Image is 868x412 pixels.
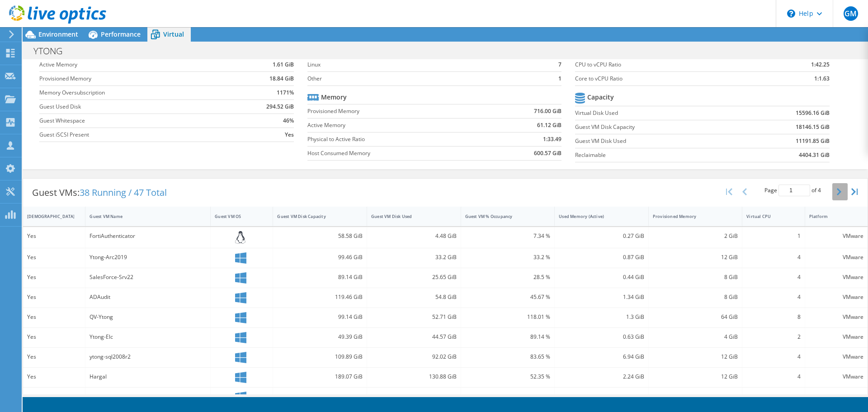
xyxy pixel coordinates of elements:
div: 83.65 % [465,352,551,362]
div: 4 [746,292,800,302]
div: 189.07 GiB [277,372,363,382]
div: ADAudit [90,292,206,302]
span: 4 [818,186,821,194]
div: Yes [27,312,81,322]
div: 0.63 GiB [559,332,644,342]
b: Capacity [587,93,614,102]
div: 8 GiB [653,292,738,302]
div: Guest VMs: [23,179,176,207]
div: Hargal [90,372,206,382]
div: 28.5 % [465,272,551,282]
label: Reclaimable [575,151,741,160]
div: Guest VM % Occupancy [465,213,540,219]
div: 58.58 GiB [277,231,363,241]
div: [DEMOGRAPHIC_DATA] [27,213,70,219]
b: 716.00 GiB [534,107,561,116]
div: VMware [809,332,863,342]
label: Guest iSCSI Present [39,130,233,139]
div: 92.02 GiB [371,352,457,362]
div: 4 [746,272,800,282]
div: 12 GiB [653,252,738,262]
label: Guest VM Disk Capacity [575,123,741,132]
b: 11191.85 GiB [796,137,830,146]
label: CPU to vCPU Ratio [575,60,763,69]
div: Yes [27,332,81,342]
div: VMware [809,392,863,402]
div: 45.67 % [465,292,551,302]
b: 1 [558,74,561,83]
div: Ytong-Elc [90,332,206,342]
div: 0.44 GiB [559,272,644,282]
div: VMware [809,252,863,262]
b: 46% [283,116,294,125]
div: 33.2 GiB [371,252,457,262]
div: 2 [746,332,800,342]
span: Virtual [163,30,184,38]
b: 4404.31 GiB [799,151,830,160]
label: Guest VM Disk Used [575,137,741,146]
div: 52.35 % [465,372,551,382]
div: 16 GiB [653,392,738,402]
div: Yes [27,272,81,282]
label: Core to vCPU Ratio [575,74,763,83]
div: 1 [746,231,800,241]
div: Guest VM Disk Used [371,213,446,219]
div: 6.94 GiB [559,352,644,362]
div: Yes [27,372,81,382]
b: Yes [285,130,294,139]
div: SalesForce-Srv22 [90,272,206,282]
label: Memory Oversubscription [39,88,233,97]
b: 61.12 GiB [537,121,561,130]
div: 25.65 GiB [371,272,457,282]
div: 44.57 GiB [371,332,457,342]
span: Environment [38,30,78,38]
div: VMware [809,272,863,282]
div: 8 GiB [653,272,738,282]
label: Physical to Active Ratio [307,135,488,144]
div: Yes [27,352,81,362]
div: 33.2 % [465,252,551,262]
span: Page of [764,185,821,196]
div: 4 GiB [653,332,738,342]
div: 1.34 GiB [559,292,644,302]
b: 1.61 GiB [273,60,294,69]
div: QV-Ytong [90,312,206,322]
div: Provisioned Memory [653,213,727,219]
div: 7.34 % [465,231,551,241]
div: Yes [27,252,81,262]
b: 18.84 GiB [269,74,294,83]
div: 2.24 GiB [559,372,644,382]
div: Yes [27,231,81,241]
label: Linux [307,60,538,69]
div: Used Memory (Active) [559,213,633,219]
b: 18146.15 GiB [796,123,830,132]
b: 1:42.25 [811,60,830,69]
label: Virtual Disk Used [575,109,741,118]
b: Memory [321,93,347,102]
div: 12 GiB [653,372,738,382]
span: Performance [101,30,141,38]
div: Ytong-MesTest [90,392,206,402]
label: Guest Used Disk [39,102,233,111]
input: jump to page [778,185,810,196]
div: 52.71 GiB [371,312,457,322]
div: 63.84 GiB [371,392,457,402]
div: Virtual CPU [746,213,789,219]
div: VMware [809,231,863,241]
div: 12 GiB [653,352,738,362]
div: 0.87 GiB [559,252,644,262]
b: 1:1.63 [814,74,830,83]
div: Platform [809,213,853,219]
b: 294.52 GiB [266,102,294,111]
b: 1171% [277,88,294,97]
div: Yes [27,292,81,302]
div: Guest VM OS [215,213,258,219]
div: 1.3 GiB [559,312,644,322]
label: Host Consumed Memory [307,149,488,158]
label: Guest Whitespace [39,116,233,125]
div: 8 [746,312,800,322]
span: 38 Running / 47 Total [80,186,167,199]
label: Active Memory [39,60,233,69]
svg: \n [787,9,795,18]
label: Provisioned Memory [39,74,233,83]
